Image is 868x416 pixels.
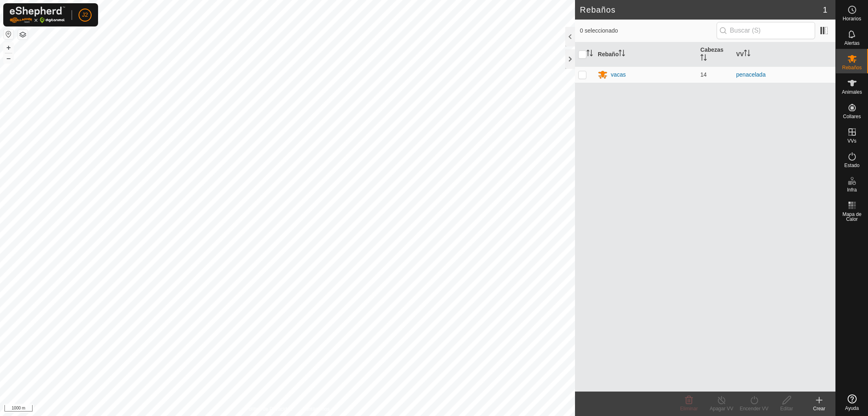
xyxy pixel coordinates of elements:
[847,187,857,192] span: Infra
[611,70,626,79] div: vacas
[847,139,856,143] span: VVs
[4,43,13,53] button: +
[4,53,13,63] button: –
[845,406,859,411] span: Ayuda
[619,51,625,57] p-sorticon: Activar para ordenar
[770,405,803,412] div: Editar
[736,71,765,78] a: penacelada
[82,11,88,19] span: J2
[842,65,861,70] span: Rebaños
[843,114,861,119] span: Collares
[18,30,28,40] button: Capas del Mapa
[580,26,717,35] span: 0 seleccionado
[733,42,835,67] th: VV
[302,405,330,413] a: Contáctenos
[823,4,827,16] span: 1
[717,22,815,39] input: Buscar (S)
[595,42,697,67] th: Rebaño
[580,5,823,15] h2: Rebaños
[10,7,65,23] img: Logo Gallagher
[838,212,866,222] span: Mapa de Calor
[844,163,859,168] span: Estado
[680,406,697,412] span: Eliminar
[836,391,868,414] a: Ayuda
[803,405,835,412] div: Crear
[738,405,770,412] div: Encender VV
[744,51,750,57] p-sorticon: Activar para ordenar
[705,405,738,412] div: Apagar VV
[842,90,862,95] span: Animales
[4,29,13,39] button: Restablecer Mapa
[843,16,861,21] span: Horarios
[697,42,733,67] th: Cabezas
[700,71,707,78] span: 14
[844,41,859,46] span: Alertas
[586,51,593,57] p-sorticon: Activar para ordenar
[245,405,292,413] a: Política de Privacidad
[700,55,707,62] p-sorticon: Activar para ordenar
